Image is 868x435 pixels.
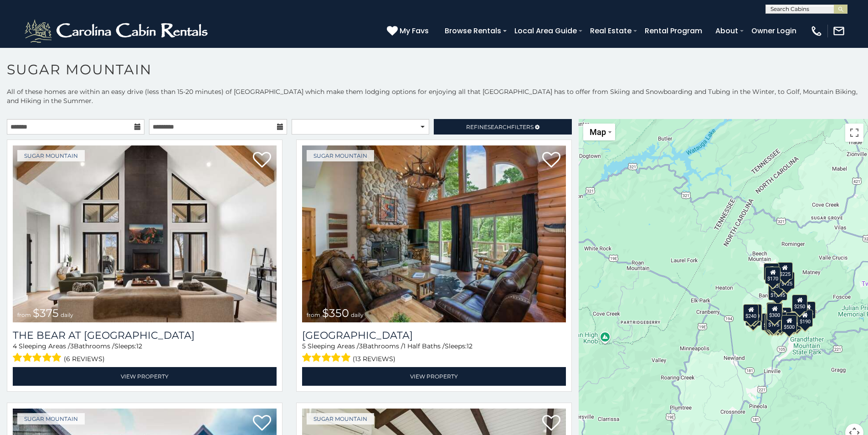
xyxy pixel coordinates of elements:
a: Add to favorites [253,151,271,170]
span: from [307,311,320,318]
div: $155 [765,314,780,331]
span: 5 [302,342,306,350]
span: daily [61,311,73,318]
span: 12 [467,342,473,350]
a: Sugar Mountain [307,413,374,425]
span: 12 [136,342,142,350]
a: Owner Login [747,23,801,39]
div: Sleeping Areas / Bathrooms / Sleeps: [13,342,277,365]
div: $240 [744,304,759,321]
div: $1,095 [769,283,788,300]
div: $500 [782,315,797,332]
div: $125 [780,272,795,289]
h3: The Bear At Sugar Mountain [13,329,277,342]
div: $240 [764,263,779,280]
span: My Favs [400,25,429,36]
a: About [711,23,743,39]
img: White-1-2.png [23,17,212,45]
a: Local Area Guide [510,23,581,39]
div: $250 [792,295,808,312]
span: 3 [359,342,363,350]
a: Grouse Moor Lodge from $350 daily [302,145,566,322]
div: $170 [765,267,781,284]
img: mail-regular-white.png [832,25,845,37]
button: Change map style [583,124,615,140]
span: 3 [70,342,74,350]
span: $375 [33,306,59,320]
div: $225 [777,262,793,280]
a: Add to favorites [542,414,560,433]
img: phone-regular-white.png [810,25,823,37]
a: RefineSearchFilters [434,119,571,135]
div: $195 [786,312,802,330]
a: View Property [13,367,277,386]
a: Rental Program [640,23,707,39]
a: View Property [302,367,566,386]
span: Search [488,124,511,130]
span: (13 reviews) [353,353,395,365]
div: $190 [797,310,813,327]
div: $200 [776,307,792,325]
a: The Bear At Sugar Mountain from $375 daily [13,145,277,322]
a: My Favs [387,25,431,37]
a: Sugar Mountain [307,150,374,161]
img: The Bear At Sugar Mountain [13,145,277,322]
span: from [17,311,31,318]
button: Toggle fullscreen view [845,124,863,142]
span: daily [351,311,364,318]
span: (6 reviews) [64,353,105,365]
h3: Grouse Moor Lodge [302,329,566,342]
span: Refine Filters [466,124,534,130]
div: $155 [801,301,816,319]
img: Grouse Moor Lodge [302,145,566,322]
a: The Bear At [GEOGRAPHIC_DATA] [13,329,277,342]
span: $350 [322,306,349,320]
a: Sugar Mountain [17,413,85,425]
div: Sleeping Areas / Bathrooms / Sleeps: [302,342,566,365]
a: Add to favorites [253,414,271,433]
span: 4 [13,342,17,350]
span: Map [590,127,606,137]
span: 1 Half Baths / [403,342,445,350]
a: Browse Rentals [440,23,506,39]
div: $190 [767,302,782,320]
a: [GEOGRAPHIC_DATA] [302,329,566,342]
div: $300 [767,303,783,321]
a: Sugar Mountain [17,150,85,161]
a: Real Estate [586,23,636,39]
div: $175 [766,313,782,330]
a: Add to favorites [542,151,560,170]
